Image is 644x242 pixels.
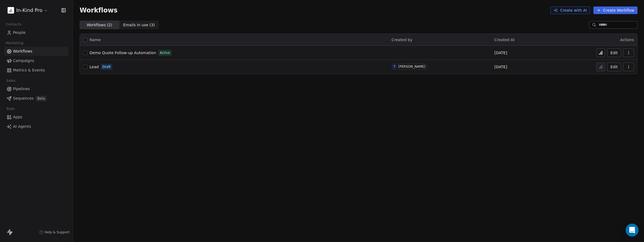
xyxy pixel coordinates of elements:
span: Name [90,37,101,43]
a: Demo Quote Follow-up Automation [90,50,156,55]
span: Sequences [13,96,34,101]
span: Beta [36,96,47,101]
a: Workflows [4,47,68,56]
a: Lead [90,64,99,70]
span: Help & Support [45,230,70,234]
span: Sales [4,77,18,85]
div: Open Intercom Messenger [626,224,639,237]
a: People [4,28,68,37]
a: Pipelines [4,84,68,93]
span: Metrics & Events [13,67,45,73]
span: [DATE] [494,50,507,55]
button: Edit [607,48,621,57]
a: Campaigns [4,56,68,65]
span: Emails in use ( 3 ) [123,22,155,28]
span: Campaigns [13,58,34,64]
span: People [13,30,26,35]
div: T [394,64,395,69]
span: In-Kind Pro [16,7,42,14]
span: Actions [620,38,634,42]
span: Apps [13,114,22,120]
button: Create Workflow [593,6,638,14]
button: In-Kind Pro [6,6,49,15]
img: IKP200x200.png [8,7,14,14]
span: Contacts [4,20,24,28]
span: Workflows [13,48,32,54]
span: Active [160,50,170,55]
span: Created At [494,38,515,42]
span: Demo Quote Follow-up Automation [90,51,156,55]
span: Lead [90,65,99,69]
span: Workflows [80,6,117,14]
span: Draft [103,64,111,69]
button: Create with AI [550,6,590,14]
a: AI Agents [4,122,68,131]
span: [DATE] [494,64,507,70]
span: Pipelines [13,86,30,92]
a: Metrics & Events [4,66,68,75]
span: Created by [392,38,412,42]
a: Apps [4,113,68,122]
span: Tools [4,105,17,113]
a: SequencesBeta [4,94,68,103]
span: Marketing [4,39,26,47]
a: Help & Support [39,230,70,234]
span: AI Agents [13,124,31,129]
button: Edit [607,63,621,71]
div: [PERSON_NAME] [398,65,425,68]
